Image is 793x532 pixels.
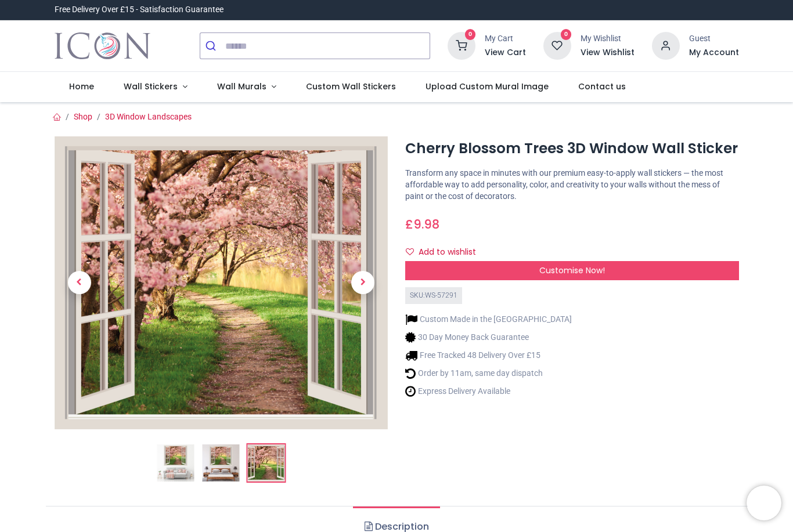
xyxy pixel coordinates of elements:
span: Previous [68,271,91,294]
h1: Cherry Blossom Trees 3D Window Wall Sticker [405,139,739,158]
a: View Cart [485,47,526,59]
a: Wall Stickers [109,72,203,102]
img: WS-57291-03 [247,444,284,482]
a: 3D Window Landscapes [105,112,192,121]
iframe: Brevo live chat [747,486,781,520]
span: Custom Wall Stickers [306,81,396,92]
li: Express Delivery Available [405,385,572,397]
img: WS-57291-02 [202,444,239,482]
button: Add to wishlistAdd to wishlist [405,243,486,262]
img: Icon Wall Stickers [55,30,150,62]
li: Custom Made in the [GEOGRAPHIC_DATA] [405,313,572,325]
iframe: Customer reviews powered by Trustpilot [495,4,739,16]
div: Guest [689,33,739,45]
a: Wall Murals [202,72,291,102]
a: 0 [543,41,571,50]
span: Next [351,271,374,294]
span: Wall Murals [217,81,266,92]
sup: 0 [465,29,476,40]
a: View Wishlist [581,47,635,59]
div: My Wishlist [581,33,635,45]
a: My Account [689,47,739,59]
span: 9.98 [413,216,439,233]
img: Cherry Blossom Trees 3D Window Wall Sticker [157,444,194,482]
a: Logo of Icon Wall Stickers [55,30,150,62]
a: 0 [448,41,475,50]
li: 30 Day Money Back Guarantee [405,331,572,343]
button: Submit [200,33,225,59]
span: £ [405,216,439,233]
li: Free Tracked 48 Delivery Over £15 [405,349,572,361]
sup: 0 [561,29,572,40]
span: Contact us [578,81,626,92]
div: My Cart [485,33,526,45]
p: Transform any space in minutes with our premium easy-to-apply wall stickers — the most affordable... [405,168,739,202]
div: SKU: WS-57291 [405,287,462,304]
img: WS-57291-03 [55,136,388,429]
i: Add to wishlist [406,248,414,256]
span: Home [69,81,94,92]
a: Next [338,180,388,385]
a: Previous [55,180,104,385]
div: Free Delivery Over £15 - Satisfaction Guarantee [55,4,224,16]
li: Order by 11am, same day dispatch [405,367,572,379]
span: Customise Now! [539,265,605,276]
span: Wall Stickers [124,81,178,92]
a: Shop [74,112,92,121]
span: Upload Custom Mural Image [426,81,549,92]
